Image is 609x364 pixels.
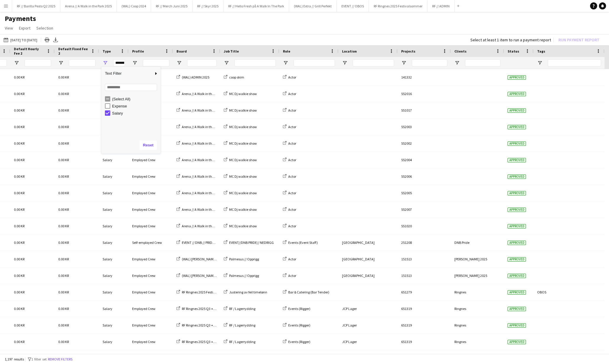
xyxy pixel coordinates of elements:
[229,92,257,96] span: MC Dj walkie show
[508,257,526,262] span: Approved
[224,240,274,245] a: EVENT//DNB PRIDE// NEDRIGG
[229,75,244,79] span: coop skim
[229,306,255,311] span: RF / Lagerrydding
[176,224,229,228] a: Arena // A Walk in the Park 2025
[176,257,244,261] a: (WAL) [PERSON_NAME] // Festivalsommer
[283,323,310,327] a: Events (Rigger)
[470,37,551,43] div: Select at least 1 item to run a payment report
[55,284,99,300] div: 0.00 KR
[224,273,259,278] a: Palmesus // Opprigg
[288,174,296,179] span: Actor
[176,158,229,162] a: Arena // A Walk in the Park 2025
[508,174,526,179] span: Approved
[176,306,218,311] a: RF Ringnes 2025 Q3 +Q4
[132,49,144,53] span: Profile
[10,168,55,185] div: 0.00 KR
[12,0,60,12] button: RF // Barilla Pesto Q2 2025
[454,257,487,261] span: [PERSON_NAME] 2025
[99,284,129,300] div: Salary
[342,49,357,53] span: Location
[34,24,56,32] a: Selection
[151,0,192,12] button: RF // Merch Juni 2025
[99,69,129,85] div: Salary
[99,102,129,118] div: Salary
[101,67,161,154] div: Column Filter
[2,36,38,43] button: [DATE] to [DATE]
[182,108,229,112] span: Arena // A Walk in the Park 2025
[224,191,257,195] a: MC Dj walkie show
[129,267,173,284] div: Employed Crew
[401,240,412,245] span: 251208
[224,224,257,228] a: MC Dj walkie show
[10,334,55,350] div: 0.00 KR
[224,92,257,96] a: MC Dj walkie show
[176,92,229,96] a: Arena // A Walk in the Park 2025
[283,257,296,261] a: Actor
[10,301,55,317] div: 0.00 KR
[55,119,99,135] div: 0.00 KR
[129,185,173,201] div: Employed Crew
[117,0,151,12] button: (WAL) Coop 2024
[283,49,290,53] span: Role
[176,108,229,112] a: Arena // A Walk in the Park 2025
[176,207,229,212] a: Arena // A Walk in the Park 2025
[283,60,288,66] button: Open Filter Menu
[99,201,129,218] div: Salary
[508,323,526,328] span: Approved
[288,339,310,344] span: Events (Rigger)
[288,158,296,162] span: Actor
[10,86,55,102] div: 0.00 KR
[182,224,229,228] span: Arena // A Walk in the Park 2025
[129,317,173,333] div: Employed Crew
[353,59,394,66] input: Location Filter Input
[283,174,296,179] a: Actor
[14,60,19,66] button: Open Filter Menu
[283,108,296,112] a: Actor
[55,267,99,284] div: 0.00 KR
[454,240,469,245] span: DNB Pride
[55,168,99,185] div: 0.00 KR
[229,257,259,261] span: Palmesus // Opprigg
[47,356,74,363] button: Remove filters
[112,111,159,115] div: Salary
[99,185,129,201] div: Salary
[229,141,257,146] span: MC Dj walkie show
[224,60,229,66] button: Open Filter Menu
[55,102,99,118] div: 0.00 KR
[401,60,406,66] button: Open Filter Menu
[129,152,173,168] div: Employed Crew
[10,102,55,118] div: 0.00 KR
[283,141,296,146] a: Actor
[534,284,605,300] div: OBOS
[129,251,173,267] div: Employed Crew
[224,339,255,344] a: RF / Lagerrydding
[99,334,129,350] div: Salary
[288,224,296,228] span: Actor
[19,25,30,31] span: Export
[10,317,55,333] div: 0.00 KR
[58,47,88,56] span: Default Fixed Fee 2
[338,251,398,267] div: [GEOGRAPHIC_DATA]
[182,75,209,79] span: (WAL) ADMIN 2025
[401,224,412,228] span: 551020
[338,234,398,251] div: [GEOGRAPHIC_DATA]
[283,273,296,278] a: Actor
[10,185,55,201] div: 0.00 KR
[176,290,231,294] a: RF Ringnes 2025 Festivalsommer
[55,301,99,317] div: 0.00 KR
[508,75,526,80] span: Approved
[176,60,182,66] button: Open Filter Menu
[288,92,296,96] span: Actor
[176,273,244,278] a: (WAL) [PERSON_NAME] // Festivalsommer
[401,108,412,112] span: 551017
[105,84,157,91] input: Search filter values
[338,334,398,350] div: JCP Lager
[229,273,259,278] span: Palmesus // Opprigg
[182,257,244,261] span: (WAL) [PERSON_NAME] // Festivalsommer
[99,251,129,267] div: Salary
[224,323,255,327] a: RF / Lagerrydding
[10,267,55,284] div: 0.00 KR
[132,60,137,66] button: Open Filter Menu
[55,69,99,85] div: 0.00 KR
[60,0,117,12] button: Arena // A Walk in the Park 2025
